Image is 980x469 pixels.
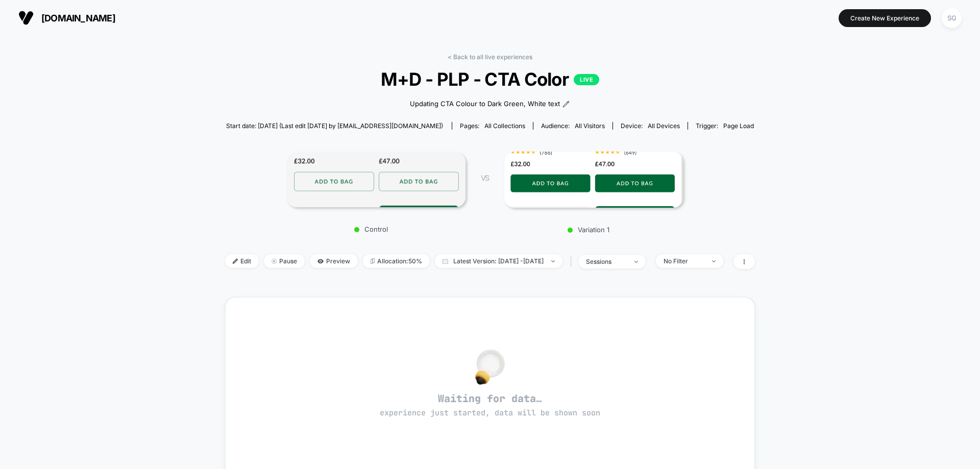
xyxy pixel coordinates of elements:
[310,254,358,268] span: Preview
[443,259,448,264] img: calendar
[574,74,599,85] p: LIVE
[541,122,605,130] div: Audience:
[481,174,489,182] span: VS
[371,258,375,264] img: rebalance
[15,10,118,26] button: [DOMAIN_NAME]
[575,122,605,130] span: All Visitors
[568,254,578,269] span: |
[634,261,638,263] img: end
[41,13,115,23] span: [DOMAIN_NAME]
[448,53,532,61] a: < Back to all live experiences
[612,122,688,130] span: Device:
[252,68,728,90] span: M+D - PLP - CTA Color
[551,260,555,262] img: end
[696,122,754,130] div: Trigger:
[460,122,525,130] div: Pages:
[723,122,754,130] span: Page Load
[504,152,683,208] img: Variation 1 main
[942,8,962,28] div: SG
[712,260,716,262] img: end
[410,99,560,109] span: Updating CTA Colour to Dark Green, White text
[435,254,562,268] span: Latest Version: [DATE] - [DATE]
[484,122,525,130] span: all collections
[586,258,627,265] div: sessions
[648,122,680,130] span: all devices
[475,349,505,385] img: no_data
[939,8,965,29] button: SG
[18,10,34,26] img: Visually logo
[499,226,678,234] p: Variation 1
[233,259,238,264] img: edit
[839,9,931,27] button: Create New Experience
[226,122,443,130] span: Start date: [DATE] (Last edit [DATE] by [EMAIL_ADDRESS][DOMAIN_NAME])
[282,225,460,233] p: Control
[272,259,277,264] img: end
[287,152,465,207] img: Control main
[225,254,259,268] span: Edit
[243,392,737,418] span: Waiting for data…
[264,254,305,268] span: Pause
[380,408,600,418] span: experience just started, data will be shown soon
[363,254,430,268] span: Allocation: 50%
[664,257,704,265] div: No Filter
